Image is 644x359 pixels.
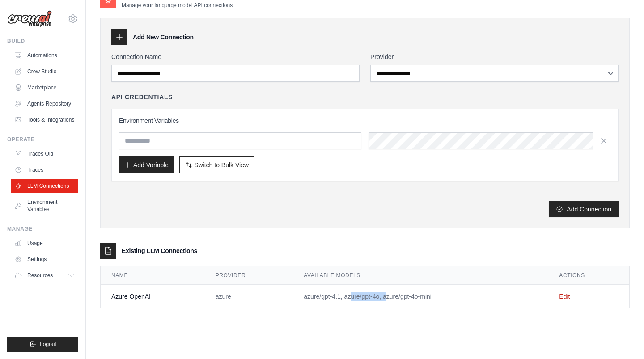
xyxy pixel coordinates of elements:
[11,179,78,193] a: LLM Connections
[40,341,56,348] span: Logout
[11,236,78,250] a: Usage
[7,10,52,27] img: Logo
[101,285,205,308] td: Azure OpenAI
[119,156,174,173] button: Add Variable
[111,93,173,101] h4: API Credentials
[205,285,293,308] td: azure
[11,147,78,161] a: Traces Old
[101,266,205,285] th: Name
[7,136,78,143] div: Operate
[293,266,548,285] th: Available Models
[293,285,548,308] td: azure/gpt-4.1, azure/gpt-4o, azure/gpt-4o-mini
[179,156,254,173] button: Switch to Bulk View
[7,225,78,232] div: Manage
[133,33,194,42] h3: Add New Connection
[122,2,233,9] p: Manage your language model API connections
[122,246,197,255] h3: Existing LLM Connections
[111,52,360,61] label: Connection Name
[7,337,78,352] button: Logout
[559,293,570,300] a: Edit
[194,160,249,169] span: Switch to Bulk View
[370,52,619,61] label: Provider
[11,97,78,111] a: Agents Repository
[11,268,78,283] button: Resources
[11,48,78,63] a: Automations
[11,113,78,127] a: Tools & Integrations
[549,201,619,217] button: Add Connection
[11,252,78,266] a: Settings
[11,195,78,216] a: Environment Variables
[27,272,53,279] span: Resources
[11,163,78,177] a: Traces
[11,80,78,95] a: Marketplace
[548,266,629,285] th: Actions
[205,266,293,285] th: Provider
[119,116,611,125] h3: Environment Variables
[11,64,78,79] a: Crew Studio
[7,38,78,45] div: Build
